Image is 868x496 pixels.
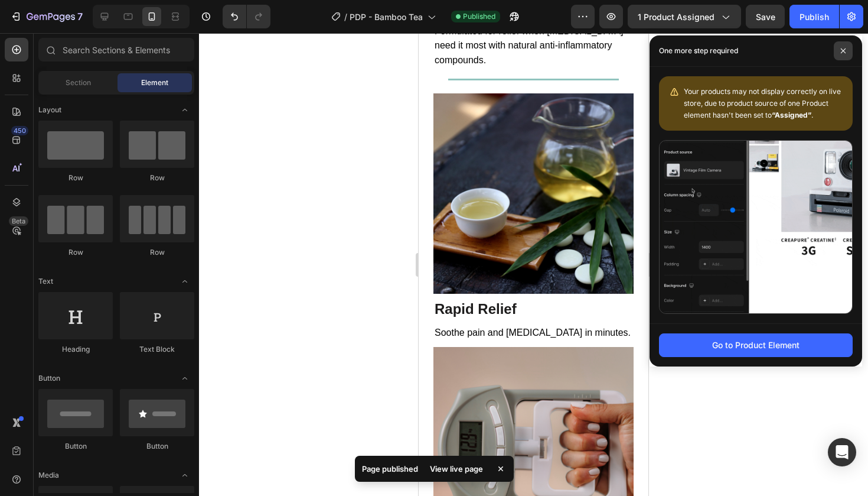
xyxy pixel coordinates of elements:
[77,9,83,24] p: 7
[659,333,853,357] button: Go to Product Element
[38,344,113,355] div: Heading
[38,470,59,481] span: Media
[141,77,168,88] span: Element
[175,466,194,485] span: Toggle open
[15,60,215,261] img: gempages_565088376584144037-b026269d-569b-444e-aa26-038fa4472924.png
[38,276,53,287] span: Text
[684,87,841,119] span: Your products may not display correctly on live store, due to product source of one Product eleme...
[350,11,423,23] span: PDP - Bamboo Tea
[175,272,194,291] span: Toggle open
[463,11,495,22] span: Published
[5,5,88,28] button: 7
[628,5,741,28] button: 1 product assigned
[120,441,194,452] div: Button
[362,463,418,475] p: Page published
[175,369,194,388] span: Toggle open
[9,216,28,226] div: Beta
[175,101,194,119] span: Toggle open
[344,11,347,23] span: /
[120,173,194,183] div: Row
[828,438,856,466] div: Open Intercom Messenger
[756,12,775,22] span: Save
[38,38,194,61] input: Search Sections & Elements
[789,5,839,28] button: Publish
[223,5,270,28] div: Undo/Redo
[38,105,61,115] span: Layout
[66,77,91,88] span: Section
[800,11,829,23] div: Publish
[638,11,714,23] span: 1 product assigned
[712,339,800,351] div: Go to Product Element
[659,45,738,57] p: One more step required
[746,5,785,28] button: Save
[38,441,113,452] div: Button
[120,247,194,258] div: Row
[16,294,212,304] span: Soothe pain and [MEDICAL_DATA] in minutes.
[772,111,811,119] b: “Assigned”
[38,173,113,183] div: Row
[419,33,648,496] iframe: Design area
[423,461,490,477] div: View live page
[11,126,28,135] div: 450
[16,268,98,284] strong: Rapid Relief
[120,344,194,355] div: Text Block
[38,247,113,258] div: Row
[38,373,60,384] span: Button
